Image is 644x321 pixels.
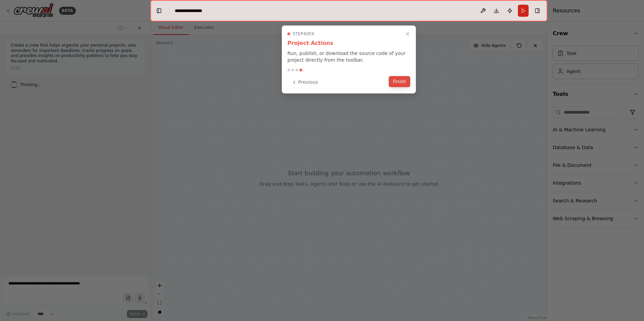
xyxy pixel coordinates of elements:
[154,6,164,15] button: Hide left sidebar
[293,31,314,37] span: Step 4 of 4
[404,30,412,38] button: Close walkthrough
[287,39,410,47] h3: Project Actions
[389,76,410,87] button: Finish
[287,77,322,88] button: Previous
[287,50,410,63] p: Run, publish, or download the source code of your project directly from the toolbar.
